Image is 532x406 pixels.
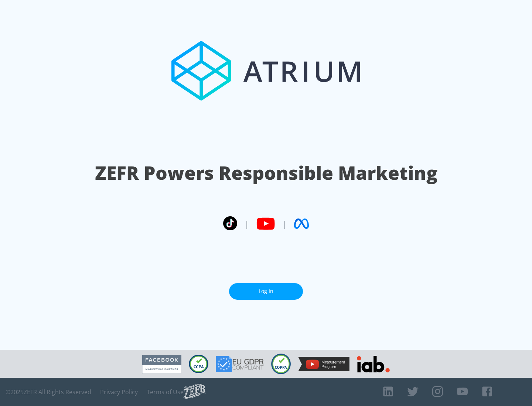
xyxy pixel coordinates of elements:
span: | [282,218,287,229]
img: GDPR Compliant [216,356,264,372]
img: YouTube Measurement Program [298,357,349,371]
a: Terms of Use [147,388,184,396]
img: IAB [357,356,390,372]
h1: ZEFR Powers Responsible Marketing [95,160,437,186]
span: | [245,218,249,229]
img: Facebook Marketing Partner [142,355,181,374]
span: © 2025 ZEFR All Rights Reserved [6,388,91,396]
img: COPPA Compliant [271,354,291,374]
a: Privacy Policy [100,388,138,396]
img: CCPA Compliant [189,355,208,373]
a: Log In [229,283,303,300]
